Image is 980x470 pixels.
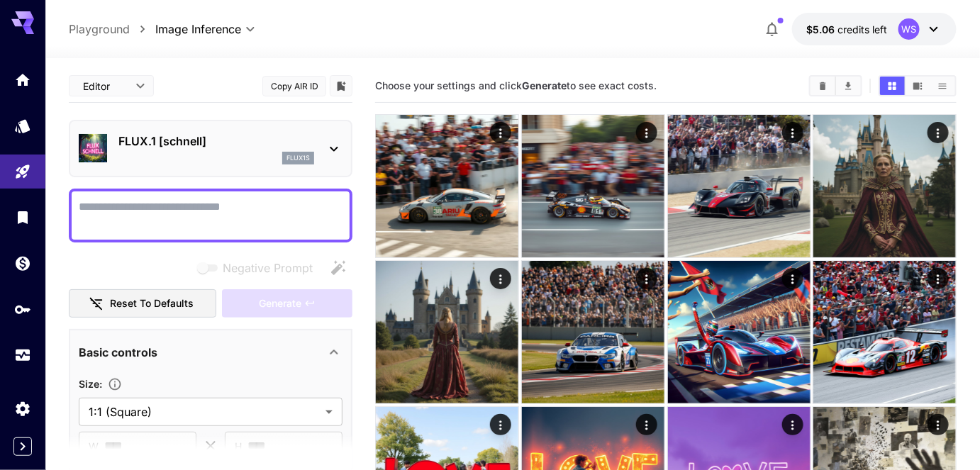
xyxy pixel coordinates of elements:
[668,261,811,403] img: 2Q==
[930,77,955,95] button: Show images in list view
[376,261,518,403] img: 9k=
[79,335,343,369] div: Basic controls
[14,254,31,272] div: Wallet
[811,77,835,95] button: Clear Images
[635,414,657,435] div: Actions
[14,400,31,418] div: Settings
[635,268,657,289] div: Actions
[79,344,157,361] p: Basic controls
[668,115,811,257] img: Z
[809,75,862,96] div: Clear ImagesDownload All
[792,13,957,45] button: $5.05682WS
[490,122,511,143] div: Actions
[69,289,216,318] button: Reset to defaults
[102,377,128,391] button: Adjust the dimensions of the generated image by specifying its width and height in pixels, or sel...
[194,259,324,276] span: Negative prompts are not compatible with the selected model.
[14,163,31,181] div: Playground
[118,133,314,150] p: FLUX.1 [schnell]
[69,21,130,38] a: Playground
[906,77,930,95] button: Show images in video view
[69,21,155,38] nav: breadcrumb
[781,414,803,435] div: Actions
[522,261,664,403] img: Z
[813,261,956,403] img: 9k=
[14,208,31,226] div: Library
[262,76,326,96] button: Copy AIR ID
[879,75,957,96] div: Show images in grid viewShow images in video viewShow images in list view
[880,77,905,95] button: Show images in grid view
[928,414,949,435] div: Actions
[335,77,347,94] button: Add to library
[781,268,803,289] div: Actions
[836,77,861,95] button: Download All
[635,122,657,143] div: Actions
[286,153,310,163] p: flux1s
[490,268,511,289] div: Actions
[928,268,949,289] div: Actions
[898,18,920,40] div: WS
[376,115,518,257] img: Z
[14,301,31,318] div: API Keys
[928,122,949,143] div: Actions
[806,22,887,37] div: $5.05682
[375,79,657,91] span: Choose your settings and click to see exact costs.
[83,79,127,94] span: Editor
[79,378,102,390] span: Size :
[781,122,803,143] div: Actions
[522,79,567,91] b: Generate
[14,117,31,135] div: Models
[813,115,956,257] img: 9k=
[89,403,320,420] span: 1:1 (Square)
[79,127,343,170] div: FLUX.1 [schnell]flux1s
[490,414,511,435] div: Actions
[13,437,32,456] button: Expand sidebar
[522,115,664,257] img: 2Q==
[806,23,837,35] span: $5.06
[837,23,887,35] span: credits left
[155,21,241,38] span: Image Inference
[14,71,31,89] div: Home
[223,259,313,276] span: Negative Prompt
[14,347,31,364] div: Usage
